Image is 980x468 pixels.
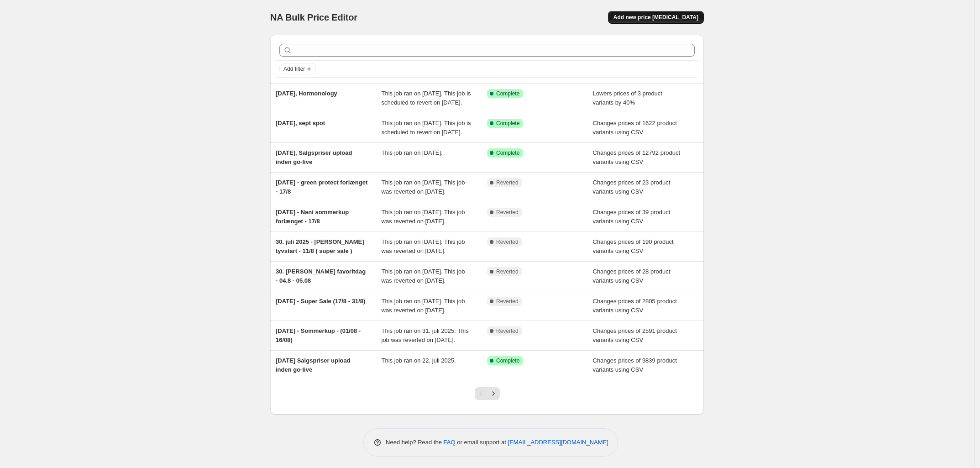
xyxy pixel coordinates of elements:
span: Changes prices of 9839 product variants using CSV [593,357,677,373]
span: Complete [496,120,519,127]
span: This job ran on [DATE]. This job was reverted on [DATE]. [382,238,465,254]
span: Need help? Read the [386,439,444,446]
span: Changes prices of 2805 product variants using CSV [593,298,677,314]
span: Reverted [496,179,519,186]
span: [DATE] - Super Sale (17/8 - 31/8) [276,298,365,305]
span: This job ran on [DATE]. This job was reverted on [DATE]. [382,179,465,195]
span: This job ran on [DATE]. This job is scheduled to revert on [DATE]. [382,90,471,106]
span: 30. [PERSON_NAME] favoritdag - 04.8 - 05.08 [276,268,366,284]
span: Changes prices of 12792 product variants using CSV [593,149,681,165]
span: Add filter [283,65,305,73]
span: Changes prices of 1622 product variants using CSV [593,120,677,136]
span: Complete [496,357,519,364]
span: 30. juli 2025 - [PERSON_NAME] tyvstart - 11/8 ( super sale ) [276,238,364,254]
span: [DATE], sept spot [276,120,325,126]
button: Add new price [MEDICAL_DATA] [608,11,704,24]
span: [DATE], Hormonology [276,90,337,97]
span: Add new price [MEDICAL_DATA] [613,14,698,21]
span: or email support at [456,439,508,446]
button: Add filter [279,63,316,74]
span: Changes prices of 39 product variants using CSV [593,209,671,225]
span: This job ran on 31. juli 2025. This job was reverted on [DATE]. [382,327,469,343]
button: Next [487,387,500,400]
span: Changes prices of 23 product variants using CSV [593,179,671,195]
span: [DATE] - Sommerkup - (01/08 - 16/08) [276,327,361,343]
span: This job ran on [DATE]. This job was reverted on [DATE]. [382,209,465,225]
a: [EMAIL_ADDRESS][DOMAIN_NAME] [508,439,608,446]
span: Reverted [496,298,519,305]
span: Changes prices of 28 product variants using CSV [593,268,671,284]
span: [DATE] Salgspriser upload inden go-live [276,357,351,373]
span: Reverted [496,268,519,275]
span: Lowers prices of 3 product variants by 40% [593,90,662,106]
span: Reverted [496,327,519,335]
span: This job ran on [DATE]. This job is scheduled to revert on [DATE]. [382,120,471,136]
span: Reverted [496,209,519,216]
span: [DATE], Salgspriser upload inden go-live [276,149,352,165]
span: This job ran on [DATE]. This job was reverted on [DATE]. [382,268,465,284]
nav: Pagination [475,387,500,400]
span: Complete [496,149,519,157]
span: Complete [496,90,519,97]
span: This job ran on [DATE]. This job was reverted on [DATE]. [382,298,465,314]
span: Reverted [496,238,519,246]
span: This job ran on 22. juli 2025. [382,357,456,364]
span: Changes prices of 190 product variants using CSV [593,238,674,254]
span: Changes prices of 2591 product variants using CSV [593,327,677,343]
span: NA Bulk Price Editor [270,12,357,22]
a: FAQ [444,439,456,446]
span: [DATE] - Nani sommerkup forlænget - 17/8 [276,209,349,225]
span: [DATE] - green protect forlænget - 17/8 [276,179,367,195]
span: This job ran on [DATE]. [382,149,443,156]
